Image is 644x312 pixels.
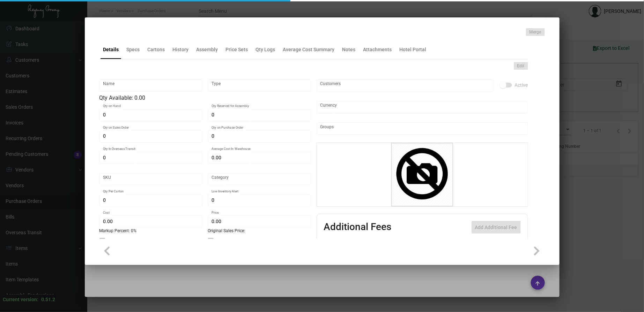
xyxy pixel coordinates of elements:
h2: Additional Fees [324,221,392,234]
input: Add new.. [320,83,490,89]
div: Qty Logs [256,46,275,53]
div: Current version: [3,296,38,303]
div: 0.51.2 [41,296,55,303]
span: Add Additional Fee [475,225,517,230]
div: Hotel Portal [400,46,427,53]
div: Cartons [148,46,165,53]
div: Qty Available: 0.00 [99,94,311,102]
span: Edit [517,63,525,69]
button: Add Additional Fee [472,221,521,234]
div: Assembly [197,46,218,53]
span: Shipping [108,237,127,245]
button: Merge [526,28,545,36]
span: Non-sellable [216,237,243,245]
div: Attachments [363,46,392,53]
div: Average Cost Summary [283,46,335,53]
button: Edit [514,62,528,70]
input: Add new.. [320,126,524,131]
div: Notes [342,46,356,53]
span: Merge [530,29,541,35]
div: Details [103,46,119,53]
div: Price Sets [226,46,248,53]
span: Active [515,81,528,89]
div: Specs [127,46,140,53]
div: History [173,46,189,53]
